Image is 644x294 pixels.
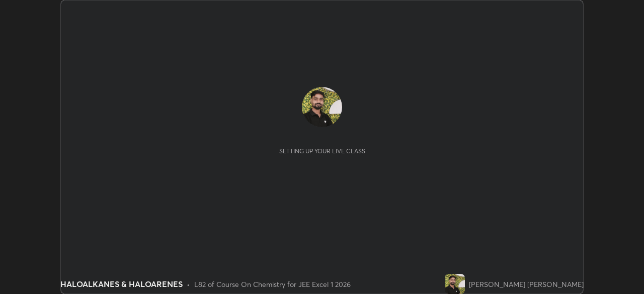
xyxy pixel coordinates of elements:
[302,87,342,127] img: d4ceb94013f44135ba1f99c9176739bb.jpg
[279,147,365,155] div: Setting up your live class
[60,278,183,290] div: HALOALKANES & HALOARENES
[194,279,351,289] div: L82 of Course On Chemistry for JEE Excel 1 2026
[469,279,584,289] div: [PERSON_NAME] [PERSON_NAME]
[187,279,190,289] div: •
[445,274,465,294] img: d4ceb94013f44135ba1f99c9176739bb.jpg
